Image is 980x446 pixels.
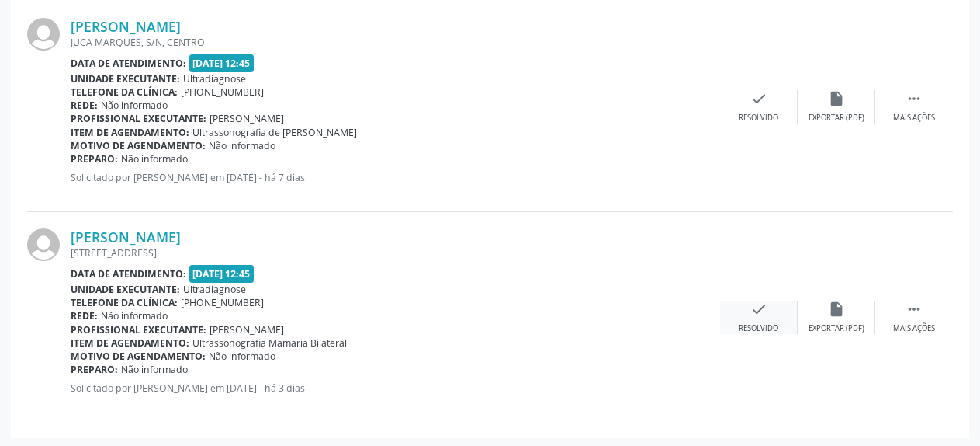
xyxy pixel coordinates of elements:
a: [PERSON_NAME] [71,228,181,246]
span: Não informado [121,363,188,376]
b: Motivo de agendamento: [71,139,206,152]
b: Unidade executante: [71,72,180,85]
p: Solicitado por [PERSON_NAME] em [DATE] - há 7 dias [71,171,720,184]
span: Não informado [101,99,168,112]
i:  [906,90,923,107]
b: Rede: [71,309,98,322]
span: Não informado [209,139,275,152]
span: Ultradiagnose [183,72,246,85]
span: [PHONE_NUMBER] [181,85,264,99]
div: Mais ações [893,323,935,334]
b: Item de agendamento: [71,126,189,139]
span: [PHONE_NUMBER] [181,296,264,309]
span: Ultradiagnose [183,283,246,296]
span: [PERSON_NAME] [210,112,284,125]
p: Solicitado por [PERSON_NAME] em [DATE] - há 3 dias [71,382,720,395]
img: img [27,228,60,261]
i: insert_drive_file [828,90,845,107]
i:  [906,301,923,318]
b: Telefone da clínica: [71,296,178,309]
span: Ultrassonografia de [PERSON_NAME] [192,126,357,139]
a: [PERSON_NAME] [71,18,181,35]
span: Ultrassonografia Mamaria Bilateral [192,336,347,350]
b: Preparo: [71,363,118,376]
div: Resolvido [739,113,778,124]
i: insert_drive_file [828,301,845,318]
img: img [27,18,60,51]
b: Rede: [71,99,98,112]
i: check [750,90,767,107]
div: Exportar (PDF) [809,113,864,124]
b: Telefone da clínica: [71,85,178,99]
span: [PERSON_NAME] [210,323,284,336]
b: Item de agendamento: [71,336,189,350]
b: Data de atendimento: [71,57,186,70]
b: Profissional executante: [71,112,206,125]
span: [DATE] 12:45 [189,265,255,283]
b: Profissional executante: [71,323,206,336]
i: check [750,301,767,318]
div: JUCA MARQUES, S/N, CENTRO [71,36,720,49]
div: Exportar (PDF) [809,323,864,334]
span: Não informado [209,350,275,363]
div: [STREET_ADDRESS] [71,246,720,260]
span: Não informado [121,152,188,166]
b: Preparo: [71,152,118,166]
span: [DATE] 12:45 [189,54,255,72]
span: Não informado [101,309,168,322]
b: Motivo de agendamento: [71,350,206,363]
b: Data de atendimento: [71,267,186,280]
div: Resolvido [739,323,778,334]
div: Mais ações [893,113,935,124]
b: Unidade executante: [71,283,180,296]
